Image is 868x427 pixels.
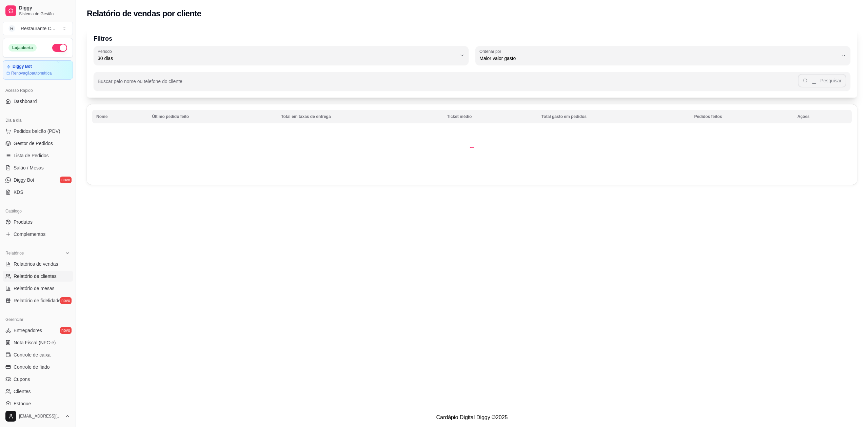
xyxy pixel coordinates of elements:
[3,259,73,269] a: Relatórios de vendas
[3,175,73,185] a: Diggy Botnovo
[11,70,52,76] article: Renovação automática
[479,48,504,54] label: Ordenar por
[3,398,73,409] a: Estoque
[3,150,73,161] a: Lista de Pedidos
[14,376,30,383] span: Cupons
[14,273,57,280] span: Relatório de clientes
[14,400,31,407] span: Estoque
[14,285,55,292] span: Relatório de mesas
[14,219,33,225] span: Produtos
[3,314,73,325] div: Gerenciar
[475,46,850,65] button: Ordenar porMaior valor gasto
[21,25,55,32] div: Restaurante C ...
[94,46,469,65] button: Período30 dias
[3,271,73,282] a: Relatório de clientes
[14,128,60,135] span: Pedidos balcão (PDV)
[19,413,62,419] span: [EMAIL_ADDRESS][DOMAIN_NAME]
[14,140,53,147] span: Gestor de Pedidos
[3,337,73,348] a: Nota Fiscal (NFC-e)
[94,34,850,43] p: Filtros
[5,250,24,256] span: Relatórios
[3,408,73,424] button: [EMAIL_ADDRESS][DOMAIN_NAME]
[76,408,868,427] footer: Cardápio Digital Diggy © 2025
[3,162,73,173] a: Salão / Mesas
[3,22,73,35] button: Select a team
[3,187,73,198] a: KDS
[3,283,73,294] a: Relatório de mesas
[14,339,56,346] span: Nota Fiscal (NFC-e)
[469,141,475,148] div: Loading
[3,362,73,372] a: Controle de fiado
[3,3,73,19] a: DiggySistema de Gestão
[8,25,15,32] span: R
[3,126,73,137] button: Pedidos balcão (PDV)
[14,164,44,171] span: Salão / Mesas
[14,297,61,304] span: Relatório de fidelidade
[14,327,42,334] span: Entregadores
[87,8,201,19] h2: Relatório de vendas por cliente
[14,261,58,267] span: Relatórios de vendas
[14,98,37,105] span: Dashboard
[3,295,73,306] a: Relatório de fidelidadenovo
[98,48,114,54] label: Período
[3,206,73,217] div: Catálogo
[98,55,456,62] span: 30 dias
[8,44,37,52] div: Loja aberta
[14,189,23,196] span: KDS
[3,325,73,336] a: Entregadoresnovo
[3,96,73,107] a: Dashboard
[19,5,70,11] span: Diggy
[19,11,70,17] span: Sistema de Gestão
[3,217,73,227] a: Produtos
[3,229,73,240] a: Complementos
[14,364,50,370] span: Controle de fiado
[14,231,45,238] span: Complementos
[3,374,73,385] a: Cupons
[3,115,73,126] div: Dia a dia
[14,351,51,358] span: Controle de caixa
[14,152,49,159] span: Lista de Pedidos
[52,44,67,52] button: Alterar Status
[3,386,73,397] a: Clientes
[14,388,31,395] span: Clientes
[479,55,838,62] span: Maior valor gasto
[98,81,798,87] input: Buscar pelo nome ou telefone do cliente
[3,138,73,149] a: Gestor de Pedidos
[3,60,73,80] a: Diggy BotRenovaçãoautomática
[3,349,73,360] a: Controle de caixa
[14,177,34,183] span: Diggy Bot
[3,85,73,96] div: Acesso Rápido
[13,64,32,69] article: Diggy Bot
